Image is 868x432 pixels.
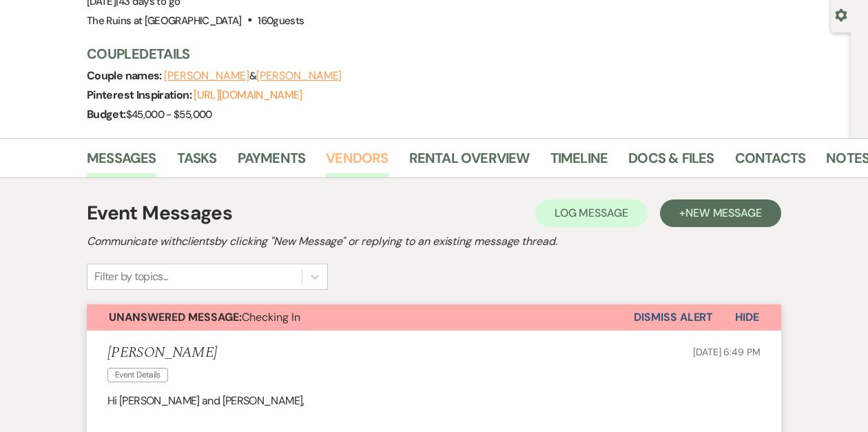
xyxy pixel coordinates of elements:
[109,310,300,324] span: Checking In
[87,44,837,63] h3: Couple Details
[735,147,806,177] a: Contacts
[177,147,217,177] a: Tasks
[550,147,608,177] a: Timeline
[87,88,194,102] span: Pinterest Inspiration:
[256,70,342,81] button: [PERSON_NAME]
[87,68,164,83] span: Couple names:
[409,147,530,177] a: Rental Overview
[628,147,714,177] a: Docs & Files
[835,8,847,21] button: Open lead details
[126,108,212,121] span: $45,000 - $55,000
[164,70,249,81] button: [PERSON_NAME]
[107,393,304,408] span: Hi [PERSON_NAME] and [PERSON_NAME],
[685,206,762,220] span: New Message
[87,199,232,228] h1: Event Messages
[555,206,628,220] span: Log Message
[87,233,781,250] h2: Communicate with clients by clicking "New Message" or replying to an existing message thread.
[107,368,168,382] span: Event Details
[94,268,168,285] div: Filter by topics...
[87,147,156,177] a: Messages
[87,14,242,28] span: The Ruins at [GEOGRAPHIC_DATA]
[634,304,713,331] button: Dismiss Alert
[735,310,759,324] span: Hide
[238,147,306,177] a: Payments
[107,344,217,362] h5: [PERSON_NAME]
[258,14,304,28] span: 160 guests
[109,310,242,324] strong: Unanswered Message:
[87,304,634,331] button: Unanswered Message:Checking In
[535,199,648,227] button: Log Message
[713,304,781,331] button: Hide
[326,147,388,177] a: Vendors
[194,88,302,102] a: [URL][DOMAIN_NAME]
[164,69,342,83] span: &
[693,346,761,358] span: [DATE] 6:49 PM
[660,199,781,227] button: +New Message
[87,107,126,121] span: Budget:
